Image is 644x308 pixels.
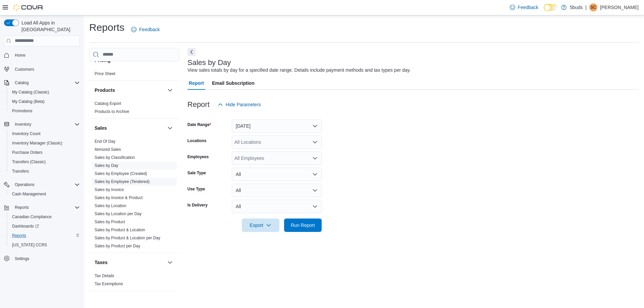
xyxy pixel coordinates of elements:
span: My Catalog (Beta) [12,99,45,104]
span: Email Subscription [212,76,255,90]
a: Transfers (Classic) [9,158,48,166]
span: Purchase Orders [12,150,43,155]
span: Operations [12,181,80,189]
a: Sales by Invoice & Product [95,195,143,200]
a: Home [12,51,28,59]
span: Washington CCRS [9,241,80,249]
button: Run Report [284,219,322,232]
button: Next [187,48,196,56]
button: Inventory [1,120,83,129]
span: Run Report [291,222,315,229]
a: Dashboards [7,222,83,231]
span: Settings [12,254,80,263]
span: Home [15,53,25,58]
img: Cova [13,4,44,11]
span: Sales by Product per Day [95,243,140,249]
button: Inventory Count [7,129,83,138]
span: My Catalog (Beta) [9,98,80,106]
span: Transfers [9,167,80,175]
span: Promotions [12,108,33,114]
button: Catalog [12,79,31,87]
span: Sales by Product & Location [95,227,145,233]
h3: Sales [95,125,107,131]
span: Reports [9,232,80,240]
button: My Catalog (Classic) [7,87,83,97]
a: Tax Exemptions [95,282,123,286]
span: Sales by Location per Day [95,211,142,217]
span: Cash Management [12,191,46,197]
div: View sales totals by day for a specified date range. Details include payment methods and tax type... [187,67,411,74]
button: Reports [7,231,83,240]
button: Hide Parameters [215,98,264,111]
button: Sales [166,124,174,132]
a: Feedback [128,23,162,36]
h3: Taxes [95,259,108,266]
span: Report [189,76,204,90]
div: Sales [89,137,179,253]
a: Sales by Location [95,203,126,208]
span: Reports [12,233,26,238]
span: My Catalog (Classic) [9,88,80,96]
a: Tax Details [95,273,114,278]
button: Transfers (Classic) [7,157,83,167]
div: Pricing [89,70,179,80]
span: Inventory Count [9,130,80,138]
label: Is Delivery [187,202,208,208]
a: Sales by Product [95,220,125,224]
span: Sales by Employee (Tendered) [95,179,150,184]
nav: Complex example [4,48,80,281]
span: Itemized Sales [95,147,121,152]
div: Taxes [89,272,179,291]
a: Purchase Orders [9,148,45,157]
p: 5buds [570,3,583,11]
a: Transfers [9,167,32,175]
button: All [232,200,322,213]
span: Sales by Invoice [95,187,124,192]
span: Sales by Day [95,163,118,168]
button: [DATE] [232,119,322,133]
a: Sales by Location per Day [95,211,142,216]
button: Reports [12,203,32,211]
h1: Reports [89,21,124,34]
a: Catalog Export [95,101,121,106]
a: Inventory Count [9,130,43,138]
p: | [585,3,587,11]
span: Inventory Manager (Classic) [9,139,80,147]
button: Operations [12,181,37,189]
a: Reports [9,232,29,240]
h3: Report [187,101,210,109]
button: Inventory [12,120,34,128]
a: Dashboards [9,222,42,230]
button: Purchase Orders [7,148,83,157]
div: Products [89,100,179,118]
a: Itemized Sales [95,147,121,152]
button: Products [95,87,165,94]
button: Canadian Compliance [7,212,83,222]
span: Settings [15,256,29,261]
span: Sales by Invoice & Product [95,195,143,200]
span: Transfers [12,169,29,174]
span: End Of Day [95,139,115,144]
h3: Products [95,87,115,94]
a: Feedback [507,1,541,14]
a: Sales by Product & Location per Day [95,236,160,240]
a: Promotions [9,107,35,115]
span: Reports [12,203,80,211]
span: Catalog [15,80,29,85]
span: Hide Parameters [226,101,261,108]
label: Employees [187,154,209,160]
span: Sales by Product & Location per Day [95,235,160,241]
span: Operations [15,182,35,187]
button: Operations [1,180,83,189]
button: Open list of options [312,156,318,161]
button: All [232,168,322,181]
span: Sales by Employee (Created) [95,171,147,176]
a: Inventory Manager (Classic) [9,139,65,147]
label: Locations [187,138,207,143]
button: Taxes [95,259,165,266]
span: Sales by Classification [95,155,135,160]
span: Inventory Count [12,131,41,136]
button: Open list of options [312,139,318,145]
